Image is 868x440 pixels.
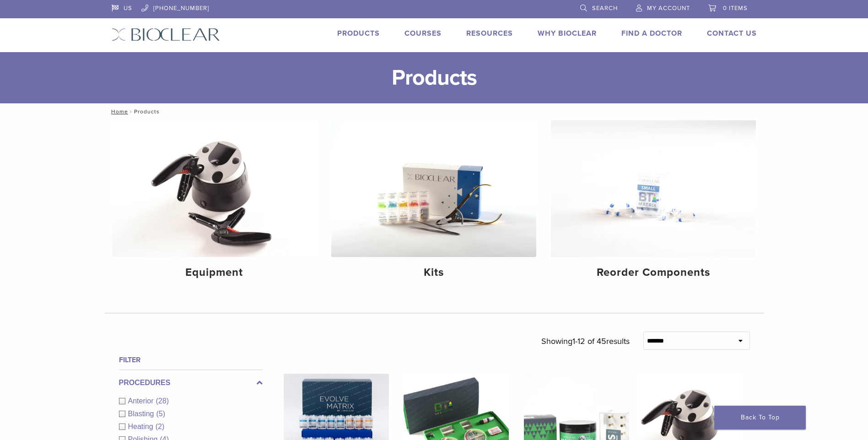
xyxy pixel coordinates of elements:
img: Bioclear [112,28,220,41]
span: Anterior [128,397,156,405]
a: Contact Us [707,29,757,38]
a: Find A Doctor [621,29,682,38]
span: My Account [647,5,690,12]
span: Heating [128,423,156,430]
a: Home [108,108,128,115]
span: Blasting [128,410,156,418]
h4: Kits [339,264,529,281]
a: Equipment [112,120,317,287]
span: 1-12 of 45 [572,336,606,346]
h4: Filter [119,354,263,365]
a: Kits [331,120,536,287]
span: (5) [156,410,165,418]
a: Back To Top [714,406,806,429]
img: Kits [331,120,536,257]
h4: Equipment [119,264,310,281]
img: Equipment [112,120,317,257]
a: Courses [404,29,442,38]
span: (28) [156,397,169,405]
a: Reorder Components [551,120,756,287]
a: Resources [466,29,513,38]
a: Products [337,29,380,38]
span: (2) [156,423,165,430]
p: Showing results [541,332,630,351]
nav: Products [105,103,764,120]
span: Search [592,5,618,12]
img: Reorder Components [551,120,756,257]
span: / [128,109,134,114]
h4: Reorder Components [558,264,749,281]
label: Procedures [119,377,263,388]
span: 0 items [723,5,748,12]
a: Why Bioclear [538,29,597,38]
